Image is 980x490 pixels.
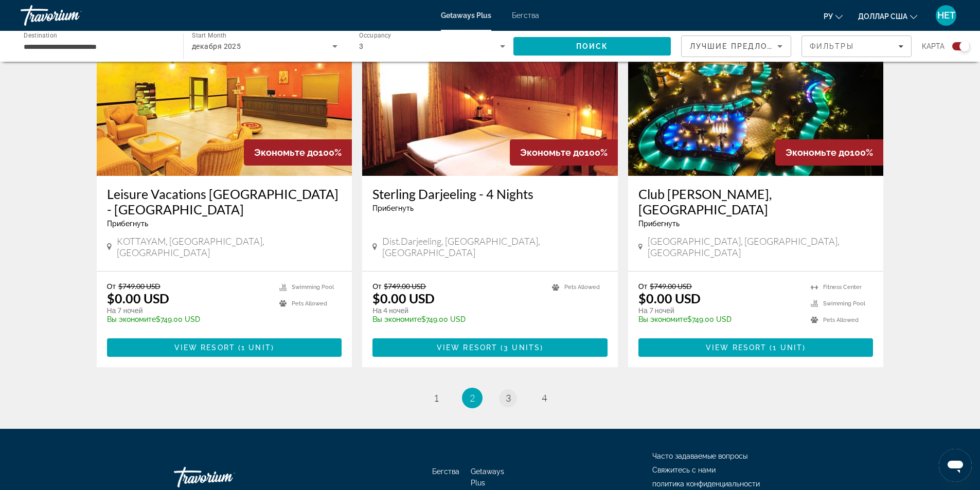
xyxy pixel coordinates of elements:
[107,306,270,315] p: На 7 ночей
[512,11,539,20] a: Бегства
[471,467,504,487] a: Getaways Plus
[638,315,801,323] p: $749.00 USD
[628,11,884,176] img: Club Mahindra Assonora, Goa
[520,147,584,158] span: Экономьте до
[372,186,608,202] a: Sterling Darjeeling - 4 Nights
[107,315,270,323] p: $749.00 USD
[107,220,148,228] span: Прибегнуть
[434,392,439,404] span: 1
[372,315,421,323] span: Вы экономите
[513,37,671,56] button: Search
[690,42,799,50] span: Лучшие предложения
[372,338,608,357] button: View Resort(3 units)
[638,306,801,315] p: На 7 ночей
[824,9,843,24] button: Изменить язык
[638,338,874,357] button: View Resort(1 unit)
[254,147,318,158] span: Экономьте до
[767,343,806,352] span: ( )
[192,32,226,39] span: Start Month
[174,343,235,352] span: View Resort
[441,11,491,20] a: Getaways Plus
[823,317,859,323] span: Pets Allowed
[650,282,692,291] span: $749.00 USD
[922,39,945,53] span: карта
[801,35,912,57] button: Filters
[107,282,116,291] span: От
[564,284,600,291] span: Pets Allowed
[24,31,57,39] span: Destination
[24,41,170,53] input: Select destination
[437,343,497,352] span: View Resort
[235,343,274,352] span: ( )
[638,291,701,306] p: $0.00 USD
[823,300,865,307] span: Swimming Pool
[382,235,608,258] span: Dist.Darjeeling, [GEOGRAPHIC_DATA], [GEOGRAPHIC_DATA]
[858,12,907,21] font: доллар США
[638,220,680,228] span: Прибегнуть
[107,291,169,306] p: $0.00 USD
[359,42,363,50] span: 3
[107,315,156,323] span: Вы экономите
[372,306,542,315] p: На 4 ночей
[542,392,547,404] span: 4
[638,315,687,323] span: Вы экономите
[506,392,511,404] span: 3
[372,315,542,323] p: $749.00 USD
[384,282,426,291] span: $749.00 USD
[372,282,381,291] span: От
[97,11,352,176] img: Leisure Vacations Gold Field Lake Resort - Kumarakom
[97,388,884,408] nav: Pagination
[372,291,435,306] p: $0.00 USD
[786,147,850,158] span: Экономьте до
[292,300,327,307] span: Pets Allowed
[504,343,540,352] span: 3 units
[648,235,874,258] span: [GEOGRAPHIC_DATA], [GEOGRAPHIC_DATA], [GEOGRAPHIC_DATA]
[638,186,874,217] a: Club [PERSON_NAME], [GEOGRAPHIC_DATA]
[810,42,854,50] span: Фильтры
[241,343,271,352] span: 1 unit
[652,480,760,488] a: политика конфиденциальности
[706,343,767,352] span: View Resort
[933,5,959,26] button: Меню пользователя
[497,343,543,352] span: ( )
[510,139,618,166] div: 100%
[775,139,883,166] div: 100%
[470,392,475,404] span: 2
[823,284,862,291] span: Fitness Center
[192,42,241,50] span: декабря 2025
[773,343,803,352] span: 1 unit
[21,2,123,29] a: Травориум
[937,10,955,21] font: НЕТ
[244,139,352,166] div: 100%
[432,467,459,476] font: Бегства
[117,235,342,258] span: KOTTAYAM, [GEOGRAPHIC_DATA], [GEOGRAPHIC_DATA]
[359,32,391,39] span: Occupancy
[652,466,716,474] a: Свяжитесь с нами
[576,42,609,50] span: Поиск
[372,204,414,212] span: Прибегнуть
[939,449,972,482] iframe: Кнопка запуска окна обмена сообщениями
[824,12,833,21] font: ру
[107,338,342,357] button: View Resort(1 unit)
[362,11,618,176] img: Sterling Darjeeling - 4 Nights
[107,186,342,217] a: Leisure Vacations [GEOGRAPHIC_DATA] - [GEOGRAPHIC_DATA]
[690,40,782,52] mat-select: Sort by
[638,282,647,291] span: От
[858,9,917,24] button: Изменить валюту
[652,452,747,460] a: Часто задаваемые вопросы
